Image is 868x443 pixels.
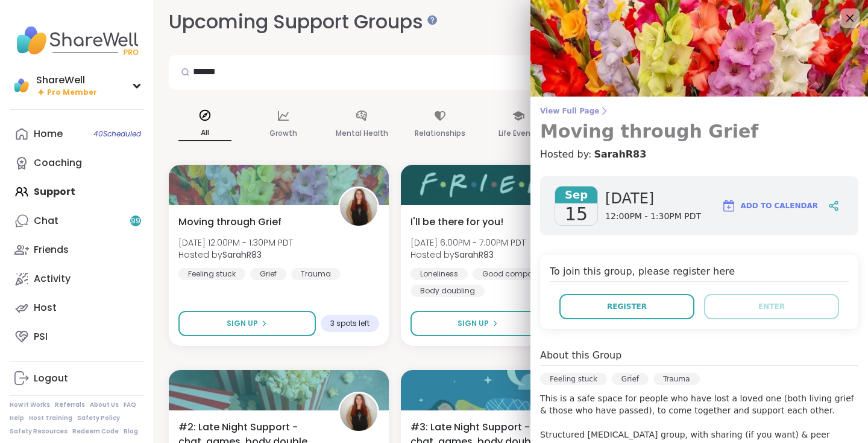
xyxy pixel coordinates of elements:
[410,285,485,297] div: Body doubling
[555,186,597,203] span: Sep
[10,235,144,264] a: Friends
[34,214,58,228] div: Chat
[565,203,588,225] span: 15
[716,191,823,220] button: Add to Calendar
[222,249,262,261] b: SarahR83
[540,348,621,363] h4: About this Group
[10,120,144,148] a: Home40Scheduled
[704,294,839,319] button: Enter
[741,200,818,211] span: Add to Calendar
[178,126,231,141] p: All
[410,311,545,336] button: Sign Up
[454,249,494,261] b: SarahR83
[178,249,293,261] span: Hosted by
[758,301,785,312] span: Enter
[653,373,700,385] div: Trauma
[607,301,647,312] span: Register
[559,294,694,319] button: Register
[540,106,858,116] span: View Full Page
[124,401,136,409] a: FAQ
[269,126,297,141] p: Growth
[612,373,649,385] div: Grief
[36,74,97,87] div: ShareWell
[90,401,119,409] a: About Us
[77,414,120,422] a: Safety Policy
[10,414,24,422] a: Help
[178,311,316,336] button: Sign Up
[34,372,68,385] div: Logout
[458,318,489,329] span: Sign Up
[178,237,293,249] span: [DATE] 12:00PM - 1:30PM PDT
[540,147,858,162] h4: Hosted by:
[540,106,858,142] a: View Full PageMoving through Grief
[340,188,377,226] img: SarahR83
[605,211,701,223] span: 12:00PM - 1:30PM PDT
[550,264,849,282] h4: To join this group, please register here
[10,293,144,322] a: Host
[227,318,258,329] span: Sign Up
[10,427,68,436] a: Safety Resources
[29,414,72,422] a: Host Training
[722,199,736,213] img: ShareWell Logomark
[34,272,71,285] div: Activity
[473,268,552,280] div: Good company
[340,394,377,431] img: SarahR83
[72,427,119,436] a: Redeem Code
[594,147,646,162] a: SarahR83
[34,330,48,343] div: PSI
[169,8,433,36] h2: Upcoming Support Groups
[540,121,858,142] h3: Moving through Grief
[34,156,82,170] div: Coaching
[540,373,607,385] div: Feeling stuck
[291,268,341,280] div: Trauma
[34,127,63,141] div: Home
[427,15,437,25] iframe: Spotlight
[47,88,97,98] span: Pro Member
[93,129,141,139] span: 40 Scheduled
[178,268,245,280] div: Feeling stuck
[415,126,465,141] p: Relationships
[10,364,144,393] a: Logout
[10,264,144,293] a: Activity
[34,301,57,314] div: Host
[10,19,144,62] img: ShareWell Nav Logo
[410,268,468,280] div: Loneliness
[10,206,144,235] a: Chat99
[10,401,50,409] a: How It Works
[410,215,503,229] span: I'll be there for you!
[330,319,370,328] span: 3 spots left
[10,148,144,177] a: Coaching
[131,216,140,226] span: 99
[250,268,286,280] div: Grief
[34,243,69,257] div: Friends
[12,76,31,95] img: ShareWell
[410,249,526,261] span: Hosted by
[178,215,281,229] span: Moving through Grief
[498,126,538,141] p: Life Events
[605,189,701,208] span: [DATE]
[10,322,144,351] a: PSI
[410,237,526,249] span: [DATE] 6:00PM - 7:00PM PDT
[124,427,138,436] a: Blog
[55,401,85,409] a: Referrals
[336,126,388,141] p: Mental Health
